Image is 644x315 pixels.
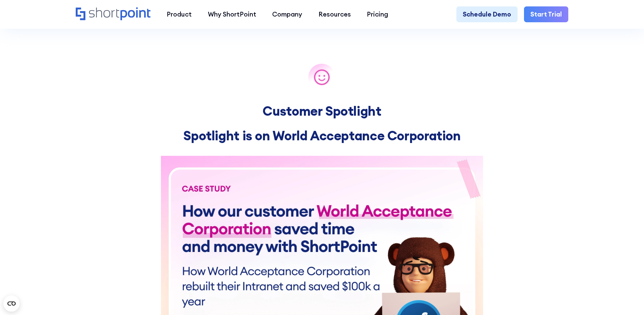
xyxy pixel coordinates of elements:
[272,9,302,19] div: Company
[3,295,20,312] button: Open CMP widget
[359,6,397,23] a: Pricing
[263,103,381,119] strong: Customer Spotlight
[167,9,192,19] div: Product
[208,9,256,19] div: Why ShortPoint
[76,7,150,21] a: Home
[367,9,388,19] div: Pricing
[183,127,460,144] strong: Spotlight is on World Acceptance Corporation
[524,6,568,23] a: Start Trial
[318,9,351,19] div: Resources
[456,6,518,23] a: Schedule Demo
[522,237,644,315] iframe: Chat Widget
[200,6,264,23] a: Why ShortPoint
[310,6,359,23] a: Resources
[159,6,200,23] a: Product
[264,6,310,23] a: Company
